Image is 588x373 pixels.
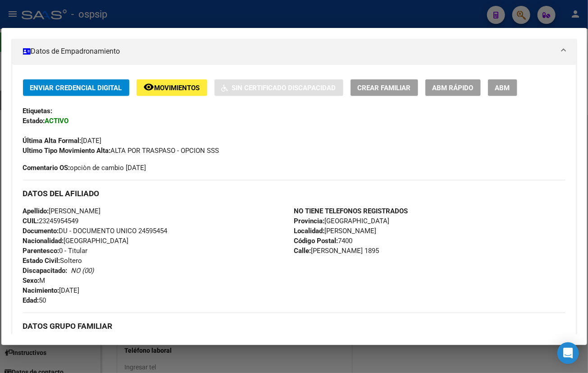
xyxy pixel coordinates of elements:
span: Sin Certificado Discapacidad [232,84,336,92]
span: Enviar Credencial Digital [30,84,122,92]
i: NO (00) [71,267,94,275]
span: DU - DOCUMENTO UNICO 24595454 [23,227,168,235]
strong: Nacimiento: [23,286,59,295]
span: 23245954549 [23,217,79,225]
strong: Nacionalidad: [23,237,64,245]
mat-expansion-panel-header: Datos de Empadronamiento [12,38,576,65]
strong: CUIL: [23,217,39,225]
button: Enviar Credencial Digital [23,79,129,96]
strong: NO TIENE TELEFONOS REGISTRADOS [294,207,408,215]
strong: Edad: [23,296,39,304]
button: Crear Familiar [351,79,418,96]
span: Soltero [23,257,82,265]
strong: Sexo: [23,276,40,285]
strong: ACTIVO [45,117,69,125]
strong: Documento: [23,227,59,235]
strong: Localidad: [294,227,325,235]
strong: Parentesco: [23,247,59,255]
button: ABM Rápido [425,79,481,96]
span: [PERSON_NAME] [23,207,101,215]
h3: DATOS GRUPO FAMILIAR [23,321,565,331]
strong: Ultimo Tipo Movimiento Alta: [23,147,111,155]
strong: Discapacitado: [23,267,68,275]
span: [PERSON_NAME] 1895 [294,247,379,255]
strong: Apellido: [23,207,49,215]
button: ABM [488,79,517,96]
span: 7400 [294,237,353,245]
mat-icon: remove_red_eye [144,82,155,92]
span: ABM [495,84,510,92]
span: [GEOGRAPHIC_DATA] [294,217,390,225]
button: Sin Certificado Discapacidad [214,79,343,96]
span: [GEOGRAPHIC_DATA] [23,237,129,245]
strong: Estado: [23,117,45,125]
span: Crear Familiar [358,84,411,92]
strong: Última Alta Formal: [23,137,82,145]
span: 0 - Titular [23,247,88,255]
strong: Provincia: [294,217,325,225]
span: ALTA POR TRASPASO - OPCION SSS [23,147,219,155]
h3: DATOS DEL AFILIADO [23,189,565,198]
div: Open Intercom Messenger [557,342,579,364]
span: Movimientos [155,84,200,92]
span: 50 [23,296,46,304]
span: [DATE] [23,137,102,145]
mat-panel-title: Datos de Empadronamiento [23,46,555,57]
span: M [23,276,46,285]
span: opciòn de cambio [DATE] [23,163,146,173]
button: Movimientos [137,79,207,96]
span: [DATE] [23,286,80,295]
span: ABM Rápido [433,84,474,92]
span: [PERSON_NAME] [294,227,377,235]
strong: Comentario OS: [23,164,70,172]
strong: Calle: [294,247,311,255]
strong: Código Postal: [294,237,338,245]
strong: Etiquetas: [23,107,53,115]
strong: Estado Civil: [23,257,60,265]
